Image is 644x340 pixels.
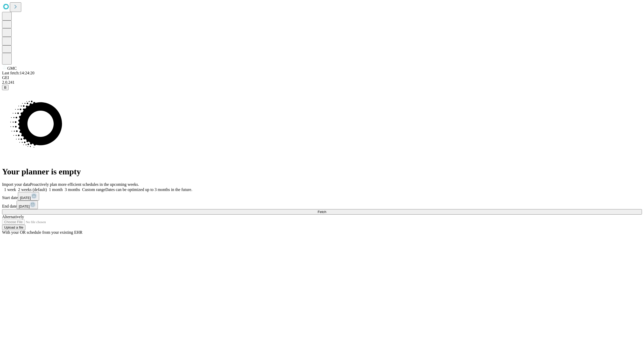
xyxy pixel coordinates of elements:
h1: Your planner is empty [2,167,642,176]
span: [DATE] [20,196,31,200]
span: B [4,86,6,89]
button: [DATE] [18,192,39,201]
span: [DATE] [19,204,30,208]
span: 3 months [65,187,80,192]
button: B [2,85,9,90]
div: GEI [2,75,642,80]
span: Alternatively [2,215,24,219]
span: 1 month [49,187,63,192]
span: Fetch [318,210,326,214]
span: 2 weeks (default) [18,187,47,192]
button: Fetch [2,209,642,215]
div: 2.0.241 [2,80,642,85]
span: Custom range [82,187,105,192]
span: Last fetch: 14:24:20 [2,71,34,75]
span: Dates can be optimized up to 3 months in the future. [105,187,192,192]
div: Start date [2,192,642,201]
div: End date [2,201,642,209]
span: With your OR schedule from your existing EHR [2,230,82,235]
span: GMC [7,66,17,70]
span: 1 week [4,187,16,192]
button: Upload a file [2,225,25,230]
span: Proactively plan more efficient schedules in the upcoming weeks. [30,182,139,187]
span: Import your data [2,182,30,187]
button: [DATE] [17,201,38,209]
